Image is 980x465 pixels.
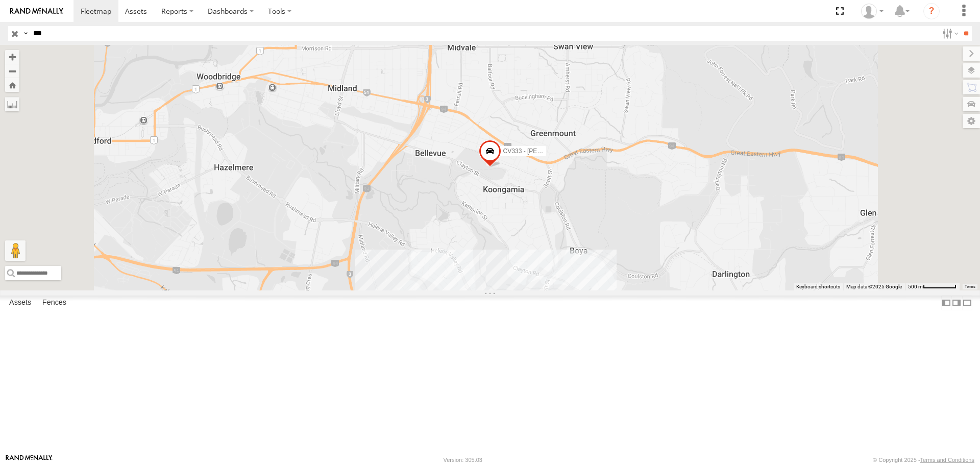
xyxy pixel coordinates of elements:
a: Terms and Conditions [920,457,974,463]
label: Search Filter Options [938,26,960,41]
label: Hide Summary Table [962,296,972,310]
a: Visit our Website [6,455,53,465]
span: Map data ©2025 Google [846,284,902,289]
a: Terms [965,284,975,288]
i: ? [923,3,940,19]
button: Zoom out [5,64,19,78]
label: Dock Summary Table to the Right [951,296,962,310]
div: Dean Richter [857,4,887,19]
button: Zoom in [5,50,19,64]
label: Assets [4,296,36,310]
label: Measure [5,97,19,111]
label: Dock Summary Table to the Left [941,296,951,310]
button: Zoom Home [5,78,19,92]
button: Drag Pegman onto the map to open Street View [5,240,26,261]
div: © Copyright 2025 - [873,457,974,463]
label: Search Query [21,26,30,41]
span: CV333 - [PERSON_NAME] [503,148,578,155]
button: Keyboard shortcuts [796,283,840,290]
label: Fences [37,296,71,310]
div: Version: 305.03 [444,457,482,463]
img: rand-logo.svg [10,8,63,15]
span: 500 m [908,284,923,289]
label: Map Settings [963,114,980,128]
button: Map Scale: 500 m per 62 pixels [905,283,960,290]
